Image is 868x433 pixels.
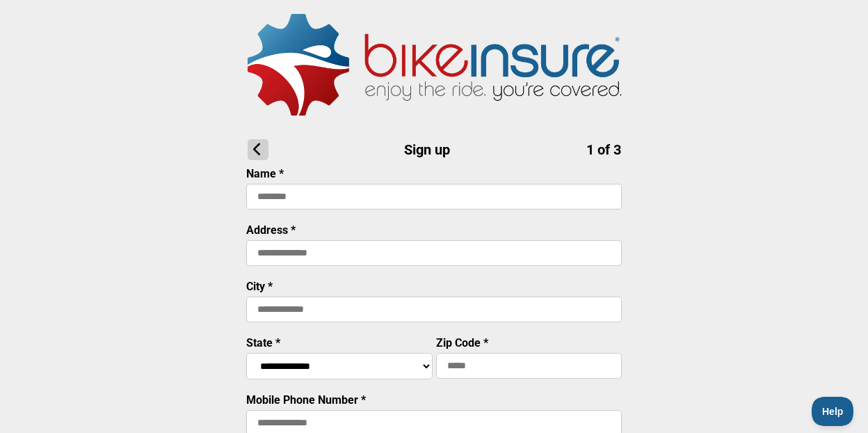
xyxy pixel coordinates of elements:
label: Mobile Phone Number * [246,393,366,407]
iframe: Toggle Customer Support [812,397,854,426]
label: Zip Code * [436,336,488,349]
span: 1 of 3 [586,141,621,158]
label: Address * [246,223,296,237]
label: City * [246,280,273,293]
label: State * [246,336,280,349]
label: Name * [246,167,284,180]
h1: Sign up [248,139,621,160]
